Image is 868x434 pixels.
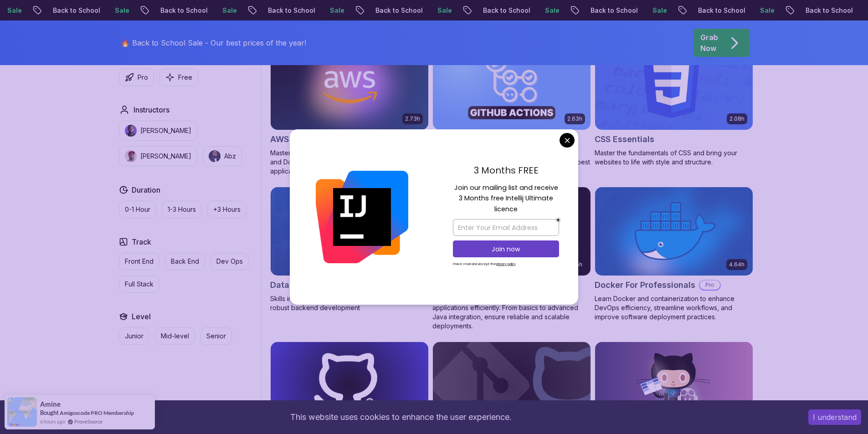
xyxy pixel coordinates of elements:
p: 1-3 Hours [168,205,196,214]
p: Sale [391,6,421,15]
p: Sale [606,6,636,15]
button: instructor img[PERSON_NAME] [119,146,197,166]
a: Docker For Professionals card4.64hDocker For ProfessionalsProLearn Docker and containerization to... [595,187,753,322]
a: Database Design & Implementation card1.70hNEWDatabase Design & ImplementationProSkills in databas... [270,187,429,312]
img: Docker For Professionals card [595,187,753,276]
p: Master Docker to containerize and deploy Java applications efficiently. From basics to advanced J... [432,294,591,331]
p: Sale [284,6,313,15]
p: Back to School [222,6,284,15]
p: Back End [171,257,199,266]
span: 6 hours ago [40,418,65,425]
p: Sale [499,6,528,15]
h2: CSS Essentials [595,133,654,146]
p: Abz [224,152,236,161]
button: Pro [119,68,154,86]
p: Sale [714,6,743,15]
p: Free [178,73,192,82]
h2: Database Design & Implementation [270,279,403,291]
p: Senior [206,332,226,341]
p: Grab Now [700,32,718,54]
p: Sale [69,6,98,15]
button: Mid-level [155,327,195,345]
p: 🔥 Back to School Sale - Our best prices of the year! [121,37,306,48]
a: ProveSource [74,418,103,425]
button: Dev Ops [211,253,249,270]
button: instructor imgAbz [203,146,242,166]
p: Master AWS services like EC2, RDS, VPC, Route 53, and Docker to deploy and manage scalable cloud ... [270,148,429,176]
img: instructor img [125,150,137,162]
p: Dev Ops [216,257,243,266]
p: Skills in database design and SQL for efficient, robust backend development [270,294,429,312]
p: Back to School [7,6,69,15]
button: Front End [119,253,159,270]
h2: Instructors [134,104,169,115]
button: +3 Hours [207,201,247,218]
p: 2.73h [405,115,420,123]
p: Pro [700,281,720,290]
p: Sale [822,6,851,15]
h2: Level [132,311,151,322]
img: Git & GitHub Fundamentals card [433,342,591,430]
span: Bought [40,409,59,416]
img: instructor img [209,150,221,162]
h2: Docker For Professionals [595,279,695,291]
p: Master the fundamentals of CSS and bring your websites to life with style and structure. [595,148,753,167]
p: Full Stack [125,280,154,289]
p: Back to School [544,6,606,15]
p: 2.63h [567,115,582,123]
a: CSS Essentials card2.08hCSS EssentialsMaster the fundamentals of CSS and bring your websites to l... [595,41,753,167]
button: Junior [119,327,149,345]
p: Pro [138,73,148,82]
p: +3 Hours [213,205,241,214]
img: Git for Professionals card [271,342,428,430]
img: instructor img [125,125,137,137]
p: Mid-level [161,332,189,341]
div: This website uses cookies to enhance the user experience. [7,407,795,427]
h2: AWS for Developers [270,133,351,146]
p: 4.64h [729,261,745,268]
button: Free [159,68,198,86]
p: Back to School [437,6,499,15]
p: Back to School [329,6,391,15]
img: Database Design & Implementation card [271,187,428,276]
p: Back to School [114,6,176,15]
img: CI/CD with GitHub Actions card [433,41,591,130]
button: Accept cookies [808,409,861,425]
p: Junior [125,332,144,341]
img: AWS for Developers card [271,41,428,130]
a: Amigoscode PRO Membership [60,409,134,417]
button: Full Stack [119,276,159,293]
p: Learn Docker and containerization to enhance DevOps efficiency, streamline workflows, and improve... [595,294,753,322]
p: 2.08h [729,115,745,123]
p: Sale [176,6,205,15]
p: [PERSON_NAME] [140,126,191,135]
span: Amine [40,400,61,408]
h2: Track [132,236,151,247]
img: CSS Essentials card [595,41,753,130]
p: Back to School [652,6,714,15]
p: Front End [125,257,154,266]
button: Senior [200,327,232,345]
p: Back to School [760,6,822,15]
p: 0-1 Hour [125,205,150,214]
button: instructor img[PERSON_NAME] [119,121,197,141]
button: Back End [165,253,205,270]
img: GitHub Toolkit card [595,342,753,430]
a: CI/CD with GitHub Actions card2.63hNEWCI/CD with GitHub ActionsProMaster CI/CD pipelines with Git... [432,41,591,176]
p: [PERSON_NAME] [140,152,191,161]
button: 1-3 Hours [162,201,202,218]
img: provesource social proof notification image [7,397,37,427]
h2: Duration [132,184,160,195]
button: 0-1 Hour [119,201,156,218]
a: AWS for Developers card2.73hJUST RELEASEDAWS for DevelopersProMaster AWS services like EC2, RDS, ... [270,41,429,176]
